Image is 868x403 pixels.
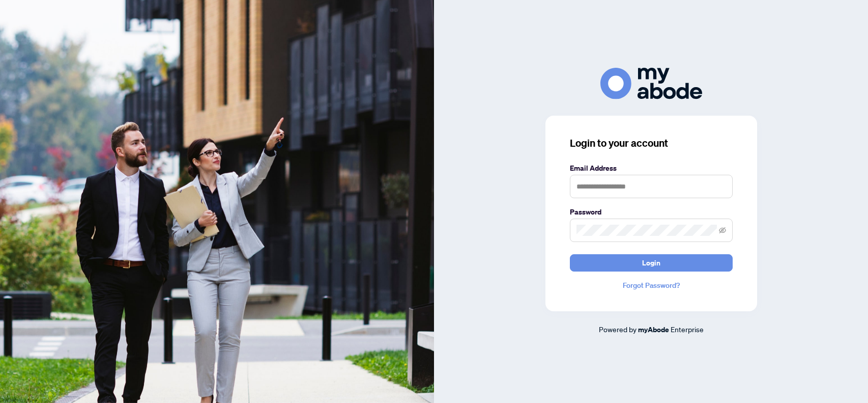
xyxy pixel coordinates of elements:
h3: Login to your account [570,136,733,150]
label: Password [570,206,733,218]
span: Enterprise [671,325,704,334]
label: Email Address [570,163,733,174]
a: Forgot Password? [570,280,733,291]
img: ma-logo [600,68,702,99]
a: myAbode [638,324,669,335]
span: Powered by [599,325,636,334]
button: Login [570,254,733,272]
span: eye-invisible [719,227,726,234]
span: Login [642,255,660,271]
